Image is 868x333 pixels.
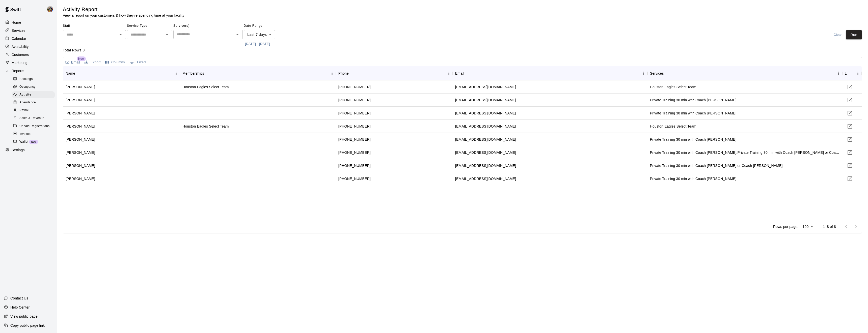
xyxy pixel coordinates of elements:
div: Sales & Revenue [12,115,55,122]
div: Phone [338,66,349,80]
span: Unpaid Registrations [19,124,49,129]
span: Invoices [19,132,31,137]
div: Link [845,66,847,80]
svg: Visit customer page [847,97,853,103]
svg: Visit customer page [847,176,853,182]
div: Occupancy [12,83,55,90]
div: zhaidemi@gmail.com [455,150,516,155]
svg: Visit customer page [847,110,853,116]
a: Settings [4,146,53,154]
div: Memberships [182,66,204,80]
div: +12029975419 [338,111,371,116]
span: Activity [19,92,31,97]
button: Visit customer page [845,147,855,158]
button: Visit customer page [845,108,855,118]
div: julfos13@gmail.com [455,111,516,116]
div: WalletNew [12,138,55,145]
button: Run [846,30,862,40]
div: Blaine Johnson [46,4,57,14]
div: Private Training 30 min with Coach Blaine [650,137,737,142]
a: Unpaid Registrations [12,122,57,130]
div: Arvy Lim [66,137,95,142]
a: Marketing [4,59,53,67]
a: Activity [12,91,57,99]
button: Menu [328,70,336,77]
p: Copy public page link [10,323,45,328]
button: Sort [847,70,854,77]
div: Invoices [12,131,55,138]
div: louielayrisson@gmail.com [455,84,516,89]
div: +18326580520 [338,150,371,155]
a: Services [4,27,53,34]
div: Private Training 30 min with Coach Blaine,Private Training 30 min with Coach Larry or Coach Cam [650,150,840,155]
div: helenmartell@att.net [455,163,516,168]
div: Houston Eagles Select Team [182,124,229,129]
button: Open [234,31,241,38]
div: Julia Foster [66,111,95,116]
div: +18323504144 [338,84,371,89]
div: Last 7 days [244,30,275,39]
img: Blaine Johnson [47,6,53,12]
svg: Visit customer page [847,84,853,90]
button: Visit customer page [845,82,855,92]
a: Visit customer page [845,174,855,184]
div: Payroll [12,107,55,114]
p: Calendar [12,36,26,41]
div: +18324185531 [338,98,371,103]
a: Home [4,19,53,26]
p: Help Center [10,305,30,310]
svg: Visit customer page [847,149,853,156]
svg: Visit customer page [847,123,853,129]
div: jhernandez.iam@gmail.com [455,124,516,129]
div: Josiah Hernandez [66,124,95,129]
svg: Visit customer page [847,163,853,169]
a: Customers [4,51,53,58]
p: Settings [12,147,25,153]
button: Show filters [128,58,148,66]
button: Sort [664,70,671,77]
span: Occupancy [19,84,36,89]
button: Sort [75,70,82,77]
div: William Layrisson [66,84,95,89]
span: Attendance [19,100,36,105]
a: Reports [4,67,53,75]
span: Staff [63,22,126,30]
span: Service(s) [173,22,243,30]
button: Menu [835,70,842,77]
button: Clear [830,30,846,40]
div: Arnith Sanghani [66,176,95,181]
p: Total Rows: 8 [63,48,862,53]
div: +18323728187 [338,137,371,142]
div: Phone [336,66,453,80]
a: Visit customer page [845,95,855,105]
div: Availability [4,43,53,50]
div: Taylor Martell [66,163,95,168]
button: Menu [854,70,862,77]
a: Bookings [12,75,57,83]
div: Freddy Li [66,150,95,155]
div: Memberships [180,66,336,80]
span: New [77,56,86,61]
div: Private Training 30 min with Coach Bryson Spriggs [650,176,737,181]
a: Visit customer page [845,134,855,144]
a: Attendance [12,99,57,107]
button: Menu [172,70,180,77]
div: 100 [800,223,815,230]
div: Email [455,66,464,80]
a: Calendar [4,35,53,42]
p: Availability [12,44,29,49]
span: Sales & Revenue [19,116,44,121]
div: Services [650,66,664,80]
p: Rows per page: [773,224,798,229]
div: Jose Salinas [66,98,95,103]
div: Services [647,66,842,80]
p: Home [12,20,21,25]
button: Sort [204,70,211,77]
a: Visit customer page [845,121,855,131]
